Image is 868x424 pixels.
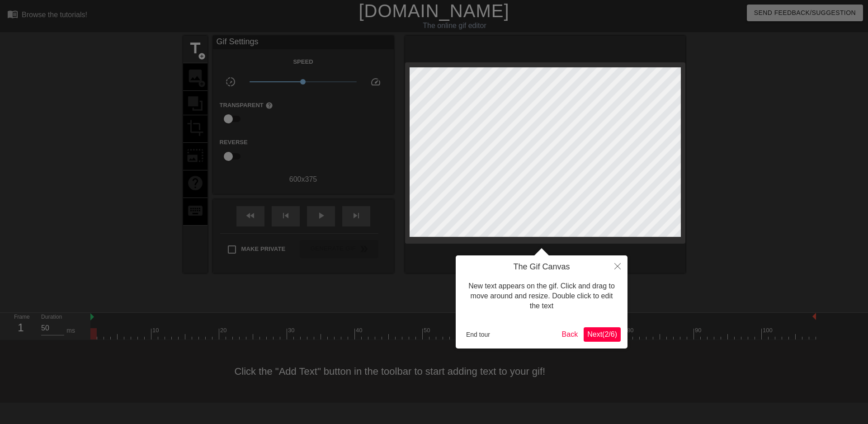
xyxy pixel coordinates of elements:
span: Next ( 2 / 6 ) [587,330,617,338]
button: End tour [462,328,494,341]
div: New text appears on the gif. Click and drag to move around and resize. Double click to edit the text [462,272,621,320]
button: Back [558,327,582,342]
button: Next [584,327,621,342]
button: Close [608,255,627,276]
h4: The Gif Canvas [462,262,621,272]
